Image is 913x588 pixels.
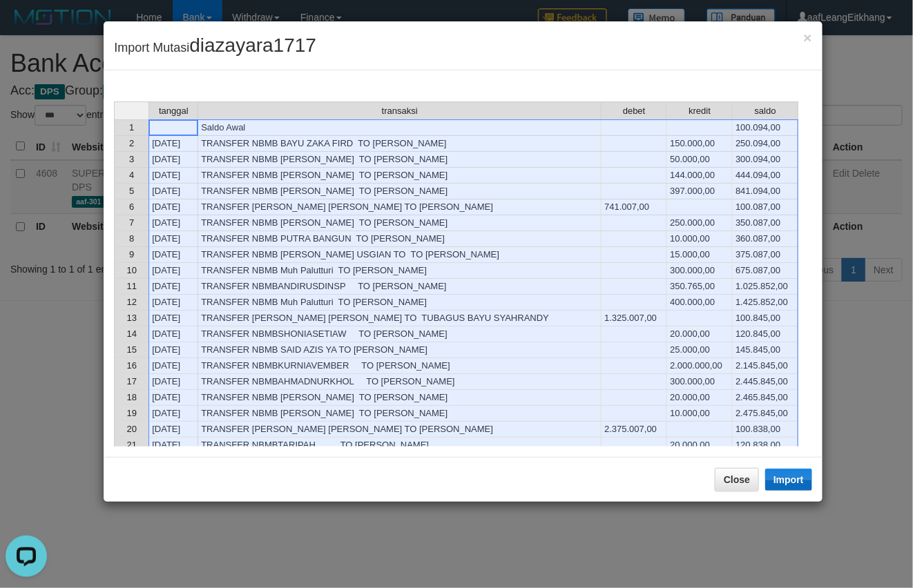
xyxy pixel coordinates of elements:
td: 397.000,00 [667,184,733,199]
td: 20.000,00 [667,326,733,342]
td: [DATE] [148,199,198,215]
span: 20 [127,424,137,434]
td: TRANSFER NBMB [PERSON_NAME] TO [PERSON_NAME] [198,152,602,168]
td: 2.375.007,00 [602,422,667,438]
td: 400.000,00 [667,295,733,311]
td: TRANSFER NBMB [PERSON_NAME] TO [PERSON_NAME] [198,406,602,422]
td: 144.000,00 [667,168,733,184]
td: [DATE] [148,231,198,247]
td: TRANSFER NBMBSHONIASETIAW TO [PERSON_NAME] [198,326,602,342]
span: 16 [127,360,137,371]
td: 2.475.845,00 [733,406,798,422]
td: 444.094,00 [733,168,798,184]
td: 350.087,00 [733,215,798,231]
td: [DATE] [148,263,198,279]
td: 350.765,00 [667,279,733,295]
td: 120.845,00 [733,326,798,342]
td: Saldo Awal [198,119,602,136]
td: [DATE] [148,247,198,263]
span: 14 [127,329,137,339]
td: 100.094,00 [733,119,798,136]
span: 15 [127,344,137,355]
td: [DATE] [148,438,198,453]
td: [DATE] [148,390,198,406]
td: 20.000,00 [667,390,733,406]
td: [DATE] [148,279,198,295]
td: 150.000,00 [667,136,733,152]
span: saldo [755,106,776,116]
td: 675.087,00 [733,263,798,279]
span: × [803,30,811,46]
td: TRANSFER [PERSON_NAME] [PERSON_NAME] TO TUBAGUS BAYU SYAHRANDY [198,311,602,326]
td: 300.000,00 [667,263,733,279]
td: 360.087,00 [733,231,798,247]
td: 300.000,00 [667,374,733,390]
span: 6 [129,202,134,212]
span: 13 [127,313,137,323]
td: TRANSFER NBMB [PERSON_NAME] USGIAN TO TO [PERSON_NAME] [198,247,602,263]
td: TRANSFER NBMBAHMADNURKHOL TO [PERSON_NAME] [198,374,602,390]
td: 2.000.000,00 [667,358,733,374]
span: diazayara1717 [189,35,316,56]
td: 1.025.852,00 [733,279,798,295]
td: [DATE] [148,168,198,184]
td: TRANSFER NBMB [PERSON_NAME] TO [PERSON_NAME] [198,168,602,184]
td: 2.445.845,00 [733,374,798,390]
td: 2.465.845,00 [733,390,798,406]
span: kredit [689,106,711,116]
td: [DATE] [148,152,198,168]
td: 25.000,00 [667,342,733,358]
span: 3 [129,154,134,164]
td: 250.094,00 [733,136,798,152]
span: debet [623,106,646,116]
td: 1.425.852,00 [733,295,798,311]
td: 375.087,00 [733,247,798,263]
td: 10.000,00 [667,406,733,422]
td: 2.145.845,00 [733,358,798,374]
td: 100.845,00 [733,311,798,326]
td: [DATE] [148,326,198,342]
td: 145.845,00 [733,342,798,358]
td: 741.007,00 [602,199,667,215]
td: 100.087,00 [733,199,798,215]
span: Import Mutasi [114,41,316,55]
td: TRANSFER NBMB Muh Palutturi TO [PERSON_NAME] [198,263,602,279]
td: 841.094,00 [733,184,798,199]
td: [DATE] [148,136,198,152]
td: TRANSFER NBMB [PERSON_NAME] TO [PERSON_NAME] [198,184,602,199]
td: 300.094,00 [733,152,798,168]
td: TRANSFER NBMBANDIRUSDINSP TO [PERSON_NAME] [198,279,602,295]
span: 8 [129,233,134,244]
span: 7 [129,217,134,228]
span: 1 [129,122,134,133]
span: 19 [127,408,137,418]
td: TRANSFER NBMB BAYU ZAKA FIRD TO [PERSON_NAME] [198,136,602,152]
td: TRANSFER [PERSON_NAME] [PERSON_NAME] TO [PERSON_NAME] [198,199,602,215]
td: TRANSFER NBMBKURNIAVEMBER TO [PERSON_NAME] [198,358,602,374]
td: 120.838,00 [733,438,798,453]
span: 5 [129,186,134,196]
button: Close [803,30,811,45]
td: TRANSFER [PERSON_NAME] [PERSON_NAME] TO [PERSON_NAME] [198,422,602,438]
span: 4 [129,170,134,180]
td: TRANSFER NBMB [PERSON_NAME] TO [PERSON_NAME] [198,390,602,406]
td: 20.000,00 [667,438,733,453]
button: Import [765,469,812,491]
button: Close [715,468,759,491]
td: [DATE] [148,358,198,374]
td: [DATE] [148,374,198,390]
span: 12 [127,297,137,307]
td: TRANSFER NBMB [PERSON_NAME] TO [PERSON_NAME] [198,215,602,231]
span: 17 [127,376,137,386]
td: [DATE] [148,342,198,358]
td: 1.325.007,00 [602,311,667,326]
span: 11 [127,281,137,291]
span: tanggal [159,106,189,116]
span: 2 [129,138,134,148]
span: transaksi [382,106,418,116]
span: 10 [127,265,137,275]
span: 21 [127,440,137,450]
td: 50.000,00 [667,152,733,168]
button: Open LiveChat chat widget [6,6,47,47]
td: 250.000,00 [667,215,733,231]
